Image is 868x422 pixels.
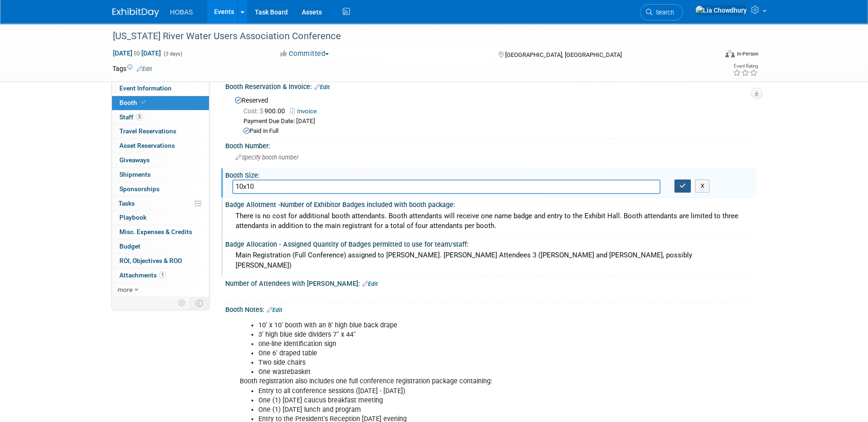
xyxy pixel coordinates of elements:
a: Playbook [112,211,209,225]
img: Format-Inperson.png [725,50,735,57]
td: Tags [112,64,152,73]
span: Travel Reservations [119,127,176,135]
div: Payment Due Date: [DATE] [243,117,749,126]
button: Committed [277,49,333,59]
li: One wastebasket [258,367,648,377]
span: Specify booth number [236,154,299,161]
i: Booth reservation complete [141,100,146,105]
div: Booth Notes: [225,303,756,315]
span: Budget [119,242,140,250]
span: Asset Reservations [119,142,175,149]
span: ROI, Objectives & ROO [119,257,182,264]
a: Tasks [112,197,209,211]
span: 900.00 [243,107,289,115]
a: Edit [362,281,378,287]
a: Edit [314,84,330,90]
td: Personalize Event Tab Strip [174,297,190,309]
li: One (1) [DATE] lunch and program [258,405,648,415]
div: Badge Allotment -Number of Exhibitor Badges included with booth package: [225,198,756,209]
a: Giveaways [112,153,209,167]
span: Cost: $ [243,107,264,115]
td: Toggle Event Tabs [190,297,209,309]
div: Main Registration (Full Conference) assigned to [PERSON_NAME]. [PERSON_NAME] Attendees 3 ([PERSON... [232,248,749,273]
span: to [132,49,141,57]
span: [GEOGRAPHIC_DATA], [GEOGRAPHIC_DATA] [505,51,622,58]
span: more [118,286,132,293]
a: Booth [112,96,209,110]
div: Badge Allocation - Assigned Quantity of Badges permitted to use for team/staff: [225,237,756,249]
a: Asset Reservations [112,139,209,153]
li: Entry to all conference sessions ([DATE] - [DATE]) [258,387,648,396]
li: one-line identification sign [258,339,648,349]
a: Edit [137,66,152,72]
li: Two side chairs [258,358,648,367]
a: Search [640,4,683,21]
div: In-Person [736,50,758,57]
a: Invoice [290,108,321,115]
div: Number of Attendees with [PERSON_NAME]: [225,277,756,289]
div: Booth Size: [225,168,756,180]
span: Staff [119,113,143,121]
span: Misc. Expenses & Credits [119,228,192,235]
li: 3’ high blue side dividers 7" x 44" [258,330,648,339]
div: Paid in Full [243,127,749,136]
div: Event Rating [732,64,757,69]
span: Giveaways [119,156,150,164]
li: One (1) [DATE] caucus breakfast meeting [258,396,648,405]
span: 1 [159,271,166,278]
div: Event Format [662,48,758,62]
img: Lia Chowdhury [695,5,747,15]
span: Search [653,9,674,16]
a: Event Information [112,82,209,96]
span: Tasks [118,200,135,207]
a: Staff3 [112,111,209,125]
a: Sponsorships [112,182,209,196]
li: One 6’ draped table [258,349,648,358]
div: Reserved [232,93,749,136]
a: Misc. Expenses & Credits [112,225,209,239]
a: Travel Reservations [112,125,209,138]
img: ExhibitDay [112,8,159,17]
div: Booth Number: [225,139,756,151]
span: Sponsorships [119,185,160,193]
span: Attachments [119,271,166,279]
span: Shipments [119,171,151,178]
a: ROI, Objectives & ROO [112,254,209,268]
span: 3 [136,113,143,120]
a: Budget [112,240,209,254]
a: Edit [267,307,282,313]
div: There is no cost for additional booth attendants. Booth attendants will receive one name badge an... [232,209,749,234]
span: (3 days) [163,51,182,57]
div: [US_STATE] River Water Users Association Conference [110,28,703,45]
span: Booth [119,99,148,106]
span: Playbook [119,214,146,221]
a: Shipments [112,168,209,182]
a: more [112,283,209,297]
span: Event Information [119,84,172,92]
a: Attachments1 [112,269,209,283]
div: Booth Reservation & Invoice: [225,80,756,92]
span: HOBAS [170,8,193,16]
span: [DATE] [DATE] [112,49,161,57]
li: 10’ x 10’ booth with an 8’ high blue back drape [258,321,648,330]
button: X [695,180,709,193]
